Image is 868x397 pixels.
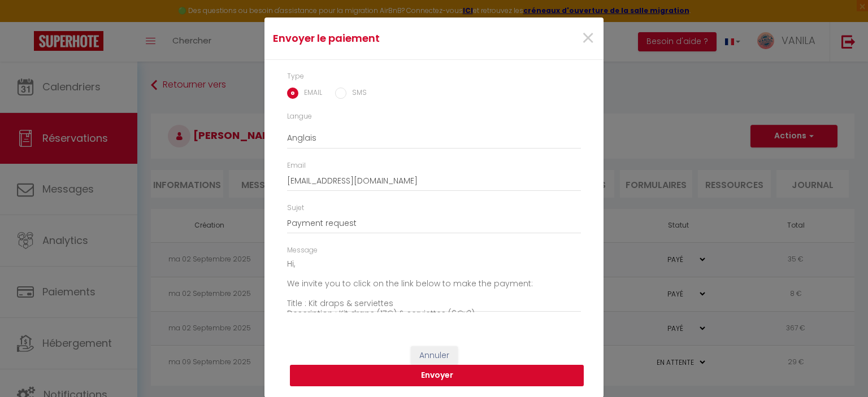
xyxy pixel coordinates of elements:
[411,346,458,365] button: Annuler
[290,365,584,386] button: Envoyer
[287,245,318,256] label: Message
[581,21,595,55] span: ×
[287,71,304,82] label: Type
[287,203,304,213] label: Sujet
[581,27,595,51] button: Close
[346,88,367,100] label: SMS
[9,5,43,38] button: Ouvrir le widget de chat LiveChat
[273,30,483,46] h4: Envoyer le paiement
[287,111,312,122] label: Langue
[287,160,306,171] label: Email
[298,88,322,100] label: EMAIL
